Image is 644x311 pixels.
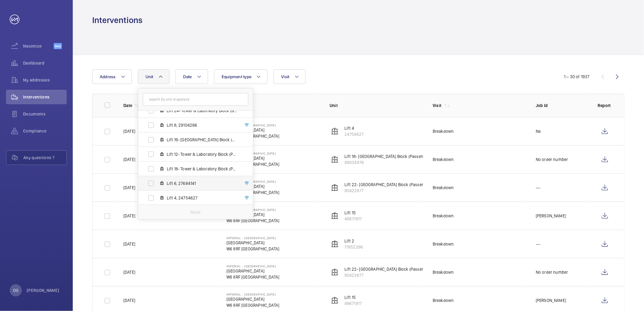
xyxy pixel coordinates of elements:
[226,264,279,268] p: Imperial - [GEOGRAPHIC_DATA]
[226,296,279,302] p: [GEOGRAPHIC_DATA]
[564,74,590,80] div: 1 – 30 of 1937
[433,185,454,191] div: Breakdown
[123,269,135,275] p: [DATE]
[536,185,541,191] p: ---
[331,212,338,219] img: elevator.svg
[123,185,135,191] p: [DATE]
[123,213,135,219] p: [DATE]
[331,184,338,191] img: elevator.svg
[344,125,364,131] p: Lift 4
[226,236,279,240] p: Imperial - [GEOGRAPHIC_DATA]
[433,269,454,275] div: Breakdown
[123,128,135,134] p: [DATE]
[598,102,612,109] p: Report
[536,297,566,303] p: [PERSON_NAME]
[433,156,454,162] div: Breakdown
[23,128,67,134] span: Compliance
[331,156,338,163] img: elevator.svg
[190,209,201,215] p: Reset
[281,74,289,79] span: Visit
[146,74,153,79] span: Unit
[536,241,541,247] p: ---
[433,297,454,303] div: Breakdown
[433,128,454,134] div: Breakdown
[143,93,248,106] input: Search by unit or address
[23,111,67,117] span: Documents
[167,180,237,186] span: Lift 6, 27684141
[226,218,279,224] p: W6 8RF [GEOGRAPHIC_DATA]
[13,287,18,293] p: OG
[536,156,568,162] p: No order number
[344,182,432,188] p: Lift 22- [GEOGRAPHIC_DATA] Block (Passenger)
[226,293,279,296] p: Imperial - [GEOGRAPHIC_DATA]
[23,77,67,83] span: My addresses
[344,131,364,137] p: 24754627
[344,266,432,272] p: Lift 22- [GEOGRAPHIC_DATA] Block (Passenger)
[23,155,66,161] span: Any questions ?
[331,240,338,248] img: elevator.svg
[433,213,454,219] div: Breakdown
[176,69,208,84] button: Date
[167,151,237,157] span: Lift 12- Tower & Laboratory Block (Passenger), 70419777
[167,166,237,172] span: Lift 18- Tower & Laboratory Block (Passenger), 49034976
[536,269,568,275] p: No order number
[138,69,169,84] button: Unit
[123,156,135,162] p: [DATE]
[330,102,423,109] p: Unit
[226,102,320,109] p: Address
[344,294,362,300] p: Lift 15
[331,128,338,135] img: elevator.svg
[536,128,541,134] p: Na
[23,43,54,49] span: Maximize
[226,268,279,274] p: [GEOGRAPHIC_DATA]
[100,74,116,79] span: Address
[214,69,268,84] button: Equipment type
[344,216,362,222] p: 48671917
[344,244,363,250] p: 17852396
[433,102,442,109] p: Visit
[23,94,67,100] span: Interventions
[92,15,143,26] h1: Interventions
[344,159,431,166] p: 49034976
[344,272,432,278] p: 90423677
[344,188,432,194] p: 90423677
[433,241,454,247] div: Breakdown
[183,74,192,79] span: Date
[536,213,566,219] p: [PERSON_NAME]
[344,153,431,159] p: Lift 18- [GEOGRAPHIC_DATA] Block (Passenger)
[92,69,132,84] button: Address
[167,122,237,128] span: Lift 8, 29104286
[222,74,252,79] span: Equipment type
[226,274,279,280] p: W6 8RF [GEOGRAPHIC_DATA]
[344,300,362,306] p: 48671917
[344,238,363,244] p: Lift 2
[167,195,237,201] span: Lift 4, 24754627
[226,302,279,308] p: W6 8RF [GEOGRAPHIC_DATA]
[23,60,67,66] span: Dashboard
[331,269,338,276] img: elevator.svg
[536,102,588,109] p: Job Id
[273,69,305,84] button: Visit
[54,43,62,49] span: Beta
[331,297,338,304] img: elevator.svg
[344,210,362,216] p: Lift 15
[123,297,135,303] p: [DATE]
[123,102,132,109] p: Date
[167,108,237,114] span: Lift 24- Tower & Laboratory Block (Goods), 14611615
[27,287,59,293] p: [PERSON_NAME]
[226,240,279,246] p: [GEOGRAPHIC_DATA]
[123,241,135,247] p: [DATE]
[226,246,279,252] p: W6 8RF [GEOGRAPHIC_DATA]
[167,137,237,143] span: Lift 19- [GEOGRAPHIC_DATA] Block (Passenger), 15046509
